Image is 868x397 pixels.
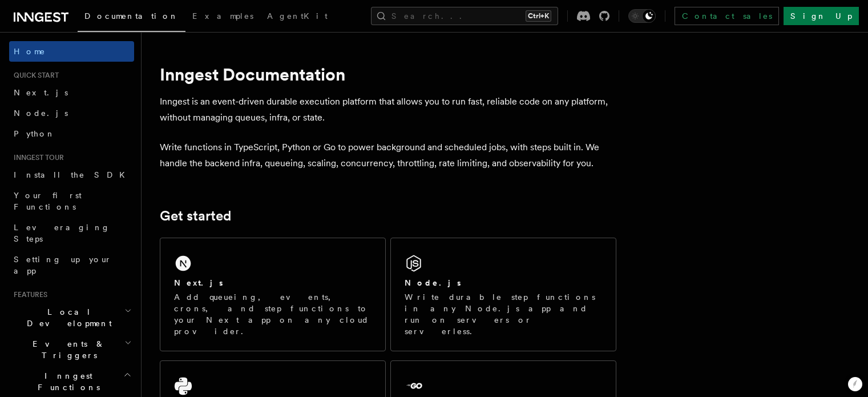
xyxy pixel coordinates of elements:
[9,185,134,217] a: Your first Functions
[9,41,134,62] a: Home
[9,370,123,393] span: Inngest Functions
[784,7,859,25] a: Sign Up
[628,9,656,23] button: Toggle dark mode
[78,3,185,32] a: Documentation
[405,291,602,337] p: Write durable step functions in any Node.js app and run on servers or serverless.
[260,3,334,31] a: AgentKit
[84,11,179,21] span: Documentation
[160,64,616,85] h1: Inngest Documentation
[14,223,110,243] span: Leveraging Steps
[9,306,124,329] span: Local Development
[371,7,558,25] button: Search...Ctrl+K
[14,170,132,179] span: Install the SDK
[160,94,616,126] p: Inngest is an event-driven durable execution platform that allows you to run fast, reliable code ...
[174,277,223,288] h2: Next.js
[9,123,134,144] a: Python
[390,238,616,351] a: Node.jsWrite durable step functions in any Node.js app and run on servers or serverless.
[267,11,328,21] span: AgentKit
[174,291,372,337] p: Add queueing, events, crons, and step functions to your Next app on any cloud provider.
[9,290,47,299] span: Features
[14,129,55,138] span: Python
[14,88,68,97] span: Next.js
[192,11,253,21] span: Examples
[185,3,260,31] a: Examples
[9,82,134,103] a: Next.js
[160,139,616,171] p: Write functions in TypeScript, Python or Go to power background and scheduled jobs, with steps bu...
[160,238,386,351] a: Next.jsAdd queueing, events, crons, and step functions to your Next app on any cloud provider.
[9,165,134,185] a: Install the SDK
[9,217,134,249] a: Leveraging Steps
[9,103,134,123] a: Node.js
[14,255,112,275] span: Setting up your app
[9,338,124,361] span: Events & Triggers
[14,109,68,118] span: Node.js
[9,302,134,334] button: Local Development
[160,208,231,224] a: Get started
[9,334,134,366] button: Events & Triggers
[405,277,461,288] h2: Node.js
[526,10,551,22] kbd: Ctrl+K
[9,153,64,162] span: Inngest tour
[14,191,82,211] span: Your first Functions
[675,7,779,25] a: Contact sales
[9,249,134,281] a: Setting up your app
[9,71,59,80] span: Quick start
[14,46,46,57] span: Home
